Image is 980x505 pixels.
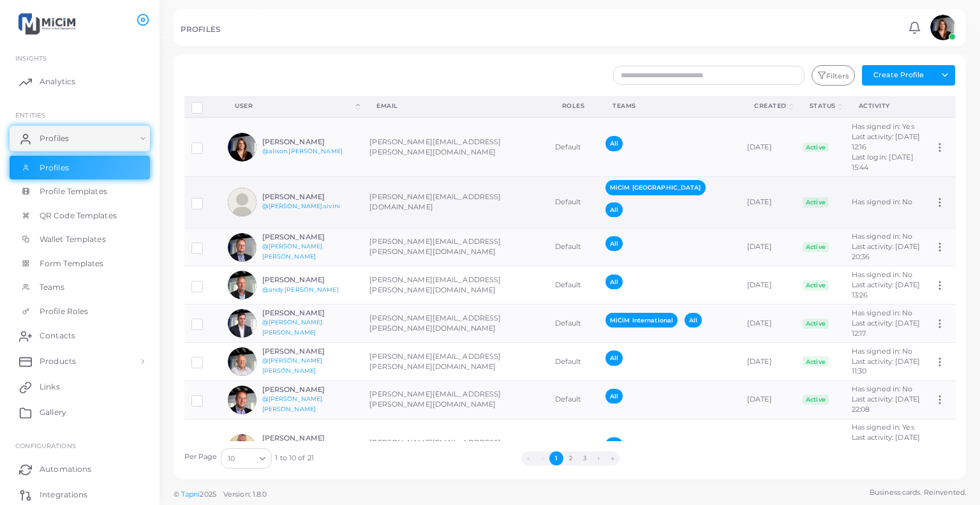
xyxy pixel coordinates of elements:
[549,451,563,465] button: Go to page 1
[803,356,829,366] span: Active
[10,156,150,180] a: Profiles
[685,313,702,328] span: All
[228,271,256,299] img: avatar
[852,232,913,241] span: Has signed in: No
[376,102,533,110] div: Email
[605,136,623,151] span: All
[228,188,256,216] img: avatar
[605,313,678,328] span: MiCiM International
[852,122,914,131] span: Has signed in: Yes
[10,275,150,299] a: Teams
[15,111,45,119] span: ENTITIES
[10,400,150,425] a: Gallery
[859,102,914,110] div: activity
[10,227,150,252] a: Wallet Templates
[236,451,255,465] input: Search for option
[362,228,547,266] td: [PERSON_NAME][EMAIL_ADDRESS][PERSON_NAME][DOMAIN_NAME]
[228,434,256,463] img: avatar
[10,349,150,374] a: Products
[852,242,920,261] span: Last activity: [DATE] 20:36
[228,233,256,262] img: avatar
[275,453,313,464] span: 1 to 10 of 21
[362,176,547,228] td: [PERSON_NAME][EMAIL_ADDRESS][DOMAIN_NAME]
[562,102,585,110] div: Roles
[262,276,356,284] h6: [PERSON_NAME]
[591,451,605,465] button: Go to next page
[10,179,150,204] a: Profile Templates
[548,266,599,305] td: Default
[870,487,966,498] span: Business cards. Reinvented.
[852,433,920,452] span: Last activity: [DATE] 19:24
[262,347,356,356] h6: [PERSON_NAME]
[852,197,913,206] span: Has signed in: No
[40,356,76,367] span: Products
[740,305,796,343] td: [DATE]
[262,233,356,241] h6: [PERSON_NAME]
[803,197,829,207] span: Active
[362,381,547,419] td: [PERSON_NAME][EMAIL_ADDRESS][PERSON_NAME][DOMAIN_NAME]
[803,242,829,252] span: Active
[362,266,547,305] td: [PERSON_NAME][EMAIL_ADDRESS][PERSON_NAME][DOMAIN_NAME]
[262,286,339,293] a: @andy.[PERSON_NAME]
[10,299,150,324] a: Profile Roles
[174,489,267,500] span: ©
[40,330,75,342] span: Contacts
[262,309,356,317] h6: [PERSON_NAME]
[228,452,235,465] span: 10
[40,133,69,144] span: Profiles
[262,138,356,146] h6: [PERSON_NAME]
[740,228,796,266] td: [DATE]
[262,386,356,394] h6: [PERSON_NAME]
[754,102,787,110] div: Created
[605,350,623,365] span: All
[803,280,829,290] span: Active
[40,76,75,87] span: Analytics
[548,419,599,478] td: Default
[852,153,914,172] span: Last login: [DATE] 15:44
[605,275,623,289] span: All
[852,395,920,414] span: Last activity: [DATE] 22:08
[228,347,256,376] img: avatar
[740,266,796,305] td: [DATE]
[10,374,150,400] a: Links
[852,423,914,432] span: Has signed in: Yes
[740,117,796,176] td: [DATE]
[40,464,91,475] span: Automations
[40,234,106,245] span: Wallet Templates
[10,204,150,228] a: QR Code Templates
[605,389,623,403] span: All
[262,243,324,260] a: @[PERSON_NAME].[PERSON_NAME]
[40,489,87,501] span: Integrations
[803,395,829,405] span: Active
[262,202,340,209] a: @[PERSON_NAME].sivini
[563,451,577,465] button: Go to page 2
[262,395,324,412] a: @[PERSON_NAME].[PERSON_NAME]
[10,456,150,482] a: Automations
[548,305,599,343] td: Default
[40,381,60,393] span: Links
[548,117,599,176] td: Default
[852,132,920,151] span: Last activity: [DATE] 12:16
[362,305,547,343] td: [PERSON_NAME][EMAIL_ADDRESS][PERSON_NAME][DOMAIN_NAME]
[740,419,796,478] td: [DATE]
[740,381,796,419] td: [DATE]
[548,381,599,419] td: Default
[228,133,256,162] img: avatar
[40,186,107,197] span: Profile Templates
[181,25,220,34] h5: PROFILES
[927,96,955,117] th: Action
[314,451,828,465] ul: Pagination
[852,384,913,393] span: Has signed in: No
[605,451,620,465] button: Go to last page
[852,347,913,356] span: Has signed in: No
[862,65,935,86] button: Create Profile
[740,176,796,228] td: [DATE]
[852,319,920,338] span: Last activity: [DATE] 12:17
[184,96,221,117] th: Row-selection
[40,407,66,418] span: Gallery
[15,442,76,449] span: Configurations
[228,309,256,338] img: avatar
[262,434,356,442] h6: [PERSON_NAME]
[40,258,104,269] span: Form Templates
[362,343,547,381] td: [PERSON_NAME][EMAIL_ADDRESS][PERSON_NAME][DOMAIN_NAME]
